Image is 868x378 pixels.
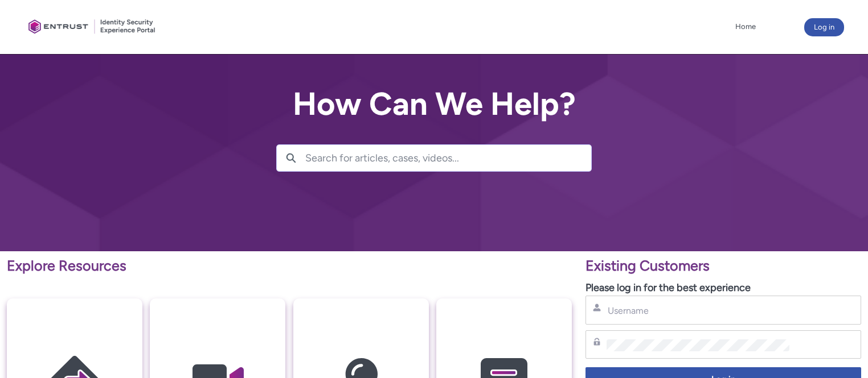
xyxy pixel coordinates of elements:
[305,145,591,171] input: Search for articles, cases, videos...
[732,18,759,35] a: Home
[586,280,861,296] p: Please log in for the best experience
[586,255,861,277] p: Existing Customers
[607,305,789,317] input: Username
[276,86,592,122] h2: How Can We Help?
[277,145,305,171] button: Search
[7,255,572,277] p: Explore Resources
[804,18,844,36] button: Log in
